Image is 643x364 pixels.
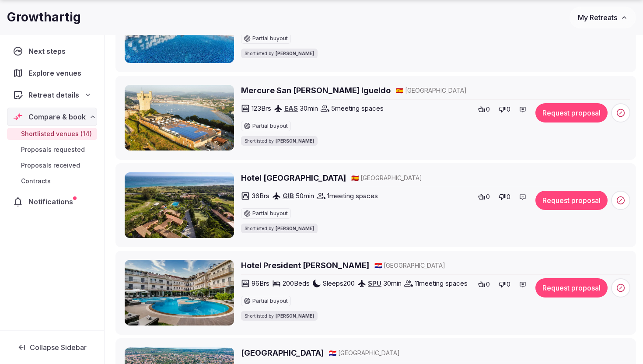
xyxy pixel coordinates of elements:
span: Partial buyout [252,298,288,304]
div: Shortlisted by [241,224,318,233]
button: 0 [496,191,513,203]
span: 1 meeting spaces [327,191,378,200]
span: Partial buyout [252,211,288,216]
button: 🇪🇸 [396,86,403,95]
span: Explore venues [28,68,85,78]
a: [GEOGRAPHIC_DATA] [241,347,324,358]
span: 0 [507,105,510,114]
button: Request proposal [535,103,608,122]
span: Next steps [28,46,69,56]
span: Sleeps 200 [323,279,355,288]
h1: Growthartig [7,9,81,26]
button: 0 [475,191,493,203]
div: Shortlisted by [241,311,318,321]
a: Hotel President [PERSON_NAME] [241,260,369,271]
span: 🇪🇸 [396,87,403,94]
a: Notifications [7,192,97,211]
span: 🇭🇷 [329,349,336,357]
span: Collapse Sidebar [30,343,87,352]
span: 11 meeting spaces [415,279,468,288]
span: 123 Brs [252,104,271,113]
span: Proposals received [21,161,80,170]
span: 0 [507,280,510,289]
span: 36 Brs [252,191,269,200]
div: Shortlisted by [241,49,318,58]
a: Contracts [7,175,97,187]
span: [PERSON_NAME] [276,225,314,231]
img: Hotel Punta Sur [125,172,234,238]
button: 0 [475,103,493,115]
a: Proposals received [7,159,97,171]
span: Notifications [28,196,77,207]
span: Proposals requested [21,145,85,154]
span: [GEOGRAPHIC_DATA] [384,261,445,270]
a: Explore venues [7,64,97,82]
button: 🇭🇷 [374,261,382,270]
button: 0 [496,103,513,115]
a: Next steps [7,42,97,60]
button: 🇪🇸 [351,174,359,182]
span: Partial buyout [252,36,288,41]
button: 🇭🇷 [329,349,336,357]
span: 🇭🇷 [374,262,382,269]
a: SPU [368,279,381,287]
span: 96 Brs [252,279,269,288]
a: Mercure San [PERSON_NAME] Igueldo [241,85,391,96]
span: Retreat details [28,90,79,100]
span: 30 min [300,104,318,113]
a: Hotel [GEOGRAPHIC_DATA] [241,172,346,183]
span: 0 [486,105,490,114]
span: Contracts [21,177,51,185]
span: [GEOGRAPHIC_DATA] [405,86,467,95]
a: Proposals requested [7,143,97,156]
a: GIB [283,192,294,200]
img: Hotel President Solin [125,260,234,325]
span: 30 min [383,279,402,288]
span: 0 [486,280,490,289]
span: [GEOGRAPHIC_DATA] [360,174,422,182]
a: Shortlisted venues (14) [7,128,97,140]
img: Mercure San Sebastián Monte Igueldo [125,85,234,150]
button: 0 [496,278,513,290]
span: Compare & book [28,112,86,122]
button: Request proposal [535,191,608,210]
span: Shortlisted venues (14) [21,129,92,138]
div: Shortlisted by [241,136,318,146]
button: My Retreats [570,7,636,28]
button: 0 [475,278,493,290]
span: Partial buyout [252,123,288,129]
button: Request proposal [535,278,608,297]
span: 200 Beds [283,279,310,288]
span: [GEOGRAPHIC_DATA] [338,349,400,357]
span: [PERSON_NAME] [276,50,314,56]
span: My Retreats [578,13,617,22]
a: EAS [284,104,298,112]
span: [PERSON_NAME] [276,313,314,319]
span: 0 [486,192,490,201]
span: [PERSON_NAME] [276,138,314,144]
button: Collapse Sidebar [7,338,97,357]
span: 5 meeting spaces [331,104,384,113]
span: 🇪🇸 [351,174,359,182]
span: 50 min [296,191,314,200]
span: 0 [507,192,510,201]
